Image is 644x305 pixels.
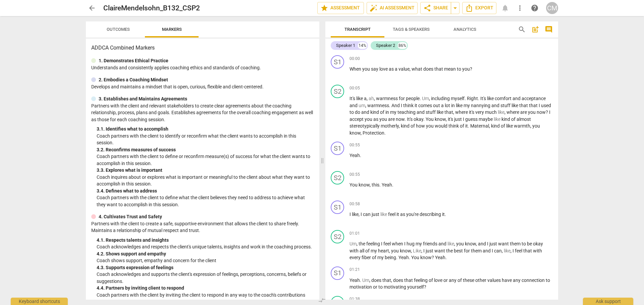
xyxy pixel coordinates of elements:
span: like [506,123,514,129]
button: Search [517,24,527,35]
span: like [356,96,364,101]
span: including [431,96,451,101]
span: I [401,103,403,108]
span: like [352,212,359,217]
span: , [361,130,363,136]
span: . [360,153,361,158]
span: where [455,109,469,115]
span: accept [350,117,365,122]
span: what [412,66,423,72]
button: CM [546,2,558,14]
span: share [423,4,431,12]
span: how [416,123,426,129]
p: Coach shows support, empathy and concern for the client [97,257,314,264]
span: . [478,96,480,101]
span: motherly [381,123,399,129]
div: 4. 3. Supports expression of feelings [97,264,314,271]
span: auto_fix_high [370,4,378,12]
span: as [400,212,406,217]
span: now [537,109,546,115]
span: for [399,96,406,101]
span: and [350,103,359,108]
span: being [385,255,396,260]
span: , [369,278,371,283]
span: of [411,123,416,129]
span: as [389,66,395,72]
button: Export [462,2,496,14]
span: know [465,241,476,246]
span: teaching [397,109,417,115]
span: It's [480,96,487,101]
div: 3. 2. Reconfirms measures of success [97,146,314,153]
span: warmth [514,123,530,129]
div: Change speaker [331,55,344,69]
span: be [527,241,533,246]
div: 3. 1. Identifies what to accomplish [97,126,314,133]
p: 4. Cultivates Trust and Safety [99,213,162,220]
span: nannying [471,103,491,108]
span: of [501,123,506,129]
span: are [388,117,396,122]
span: Filler word [498,109,504,115]
span: can [494,248,502,253]
span: star [320,4,328,12]
span: Yeah [350,153,360,158]
span: Right [467,96,478,101]
span: Filler word [362,278,369,283]
span: you [365,117,373,122]
span: stuff [500,103,512,108]
span: , [504,109,506,115]
span: , [530,123,532,129]
span: feel [388,212,396,217]
h2: ClaireMendelsohn_B132_CSP2 [103,4,200,12]
span: Analytics [453,27,476,32]
span: Filler word [422,96,429,101]
span: 01:21 [350,267,360,273]
p: Coach acknowledges and supports the client's expression of feelings, perceptions, concerns, belie... [97,271,314,285]
span: Markers [162,27,182,32]
div: Keyboard shortcuts [11,298,68,305]
span: Filler word [504,248,511,253]
span: ? [546,109,549,115]
p: 2. Embodies a Coaching Mindset [99,76,168,83]
span: you [528,109,537,115]
span: Filler word [447,241,454,246]
span: say [371,66,379,72]
p: Coach acknowledges and respects the client's unique talents, insights and work in the coaching pr... [97,243,314,250]
span: would [435,123,448,129]
span: people [406,96,420,101]
span: fiber [362,255,372,260]
span: my [377,255,385,260]
span: do [355,109,361,115]
span: , [453,109,455,115]
span: . [384,130,386,136]
span: Transcript [344,27,371,32]
span: stereotypically [350,123,381,129]
span: of [365,248,371,253]
span: that [519,103,529,108]
span: heart [378,248,389,253]
span: , [446,117,448,122]
span: to [457,66,462,72]
span: Outcomes [107,27,130,32]
span: mean [444,66,457,72]
span: AI Assessment [370,4,415,12]
p: Understands and consistently applies coaching ethics and standards of coaching. [91,64,314,71]
span: Yeah [350,278,360,283]
span: kind [491,123,501,129]
p: Partners with the client and relevant stakeholders to create clear agreements about the coaching ... [91,102,314,123]
p: Coach partners with the client to identify or reconfirm what the client wants to accomplish in th... [97,133,314,146]
span: my [390,109,397,115]
span: , [389,248,391,253]
span: . [420,96,422,101]
span: Protection [363,130,384,136]
span: I [381,241,383,246]
span: and [513,96,522,101]
span: think [403,103,415,108]
span: want [498,241,510,246]
button: Show/Hide comments [543,24,554,35]
span: where [506,109,520,115]
span: you [456,241,465,246]
span: . [396,255,398,260]
div: 4. 1. Respects talents and insights [97,237,314,244]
